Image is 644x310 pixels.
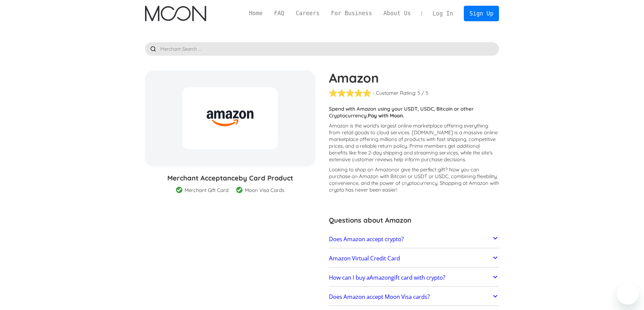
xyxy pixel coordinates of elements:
div: / 5 [422,90,428,96]
input: Merchant Search ... [145,42,499,56]
div: - Customer Rating: [373,90,416,96]
span: or give the perfect gift [395,166,445,173]
a: Home [243,9,268,18]
a: About Us [378,9,416,18]
a: Does Amazon accept Moon Visa cards? [329,290,499,304]
span: Amazon [369,274,391,281]
h3: Questions about Amazon [329,215,499,225]
h2: Does Amazon accept Moon Visa cards? [329,293,430,300]
a: How can I buy aAmazongift card with crypto? [329,271,499,285]
p: Looking to shop on Amazon ? Now you can purchase on Amazon with Bitcoin or USDT or USDC, combinin... [329,166,499,193]
div: 5 [418,90,420,96]
h2: Does Amazon accept crypto? [329,236,404,243]
a: Careers [290,9,325,18]
p: Amazon is the world's largest online marketplace offering everything from retail goods to cloud s... [329,122,499,163]
h3: Merchant Acceptance [145,173,315,183]
a: Amazon Virtual Credit Card [329,251,499,265]
h2: How can I buy a gift card with crypto? [329,274,445,281]
p: Spend with Amazon using your USDT, USDC, Bitcoin or other Cryptocurrency. [329,106,499,119]
a: home [145,6,206,21]
a: Sign Up [464,6,499,21]
a: Does Amazon accept crypto? [329,232,499,246]
span: by Card Product [239,174,293,182]
img: Moon Logo [145,6,206,21]
h2: Amazon Virtual Credit Card [329,255,400,262]
iframe: 启动消息传送窗口的按钮 [617,283,639,305]
a: FAQ [268,9,290,18]
div: Merchant Gift Card [185,187,229,194]
strong: Pay with Moon. [368,112,404,119]
a: Log In [427,6,459,21]
a: For Business [325,9,378,18]
div: Moon Visa Cards [245,187,284,194]
h1: Amazon [329,71,499,85]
